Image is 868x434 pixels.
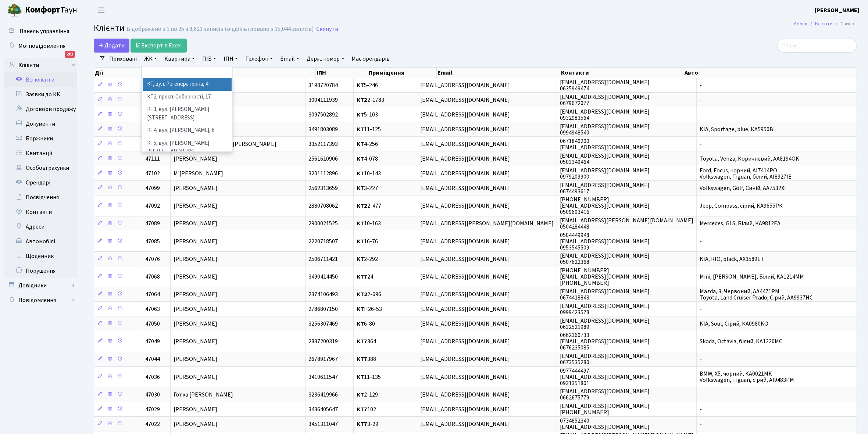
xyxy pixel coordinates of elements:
b: КТ [357,237,364,245]
span: [EMAIL_ADDRESS][DOMAIN_NAME] 0679672077 [560,93,650,107]
b: КТ7 [357,420,367,428]
span: 2561610906 [308,155,338,163]
span: [EMAIL_ADDRESS][DOMAIN_NAME] [420,405,510,413]
span: 3-227 [357,184,378,192]
a: Email [277,53,302,65]
span: [EMAIL_ADDRESS][DOMAIN_NAME] 0635949474 [560,78,650,93]
span: 3436405647 [308,405,338,413]
span: 2-129 [357,391,378,399]
nav: breadcrumb [783,16,868,32]
span: Готка [PERSON_NAME] [174,391,233,399]
span: [EMAIL_ADDRESS][DOMAIN_NAME] [420,420,510,428]
span: [PERSON_NAME] [174,273,217,281]
span: [EMAIL_ADDRESS][DOMAIN_NAME] [420,140,510,148]
span: 0662360733 [EMAIL_ADDRESS][DOMAIN_NAME] 0676235085 [560,331,650,352]
b: КТ7 [357,355,367,363]
span: [PERSON_NAME] [174,420,217,428]
span: 0671840200 [EMAIL_ADDRESS][DOMAIN_NAME] [560,137,650,151]
span: 47049 [145,337,160,345]
span: М'[PERSON_NAME] [174,169,223,177]
span: 2786807150 [308,305,338,313]
span: 2-1783 [357,96,384,104]
span: 47030 [145,391,160,399]
li: КТ3, вул. [PERSON_NAME][STREET_ADDRESS] [143,103,232,124]
span: 47063 [145,305,160,313]
span: 0977444497 [EMAIL_ADDRESS][DOMAIN_NAME] 0931351801 [560,367,650,387]
span: 3201112896 [308,169,338,177]
span: 47029 [145,405,160,413]
span: Skoda, Octavia, білий, KA1220MC [700,337,782,345]
a: Панель управління [4,24,77,39]
span: [EMAIL_ADDRESS][DOMAIN_NAME] [420,155,510,163]
span: [PERSON_NAME] [174,155,217,163]
b: КТ [357,169,364,177]
span: [PERSON_NAME] [174,237,217,245]
span: 3198720784 [308,81,338,89]
span: [EMAIL_ADDRESS][DOMAIN_NAME] 0932983564 [560,108,650,122]
th: ПІБ [173,68,316,78]
a: Документи [4,116,77,131]
span: [PERSON_NAME] [174,255,217,263]
span: Mazda, 3, Червоний, AA4471PM Toyota, Land Cruiser Prado, Сірий, AA9937HC [700,287,813,302]
span: 47050 [145,320,160,328]
span: П26-53 [357,305,382,313]
div: 202 [65,51,75,58]
b: КТ [357,255,364,263]
span: 47099 [145,184,160,192]
b: КТ [357,391,364,399]
span: 47089 [145,220,160,228]
span: [EMAIL_ADDRESS][DOMAIN_NAME] 0994948540 [560,122,650,137]
span: [EMAIL_ADDRESS][DOMAIN_NAME] [420,237,510,245]
th: Авто [684,68,857,78]
span: 388 [357,355,376,363]
span: 47064 [145,290,160,298]
span: - [700,391,702,399]
span: [PERSON_NAME] [174,337,217,345]
span: [PHONE_NUMBER] [EMAIL_ADDRESS][DOMAIN_NAME] [PHONE_NUMBER] [560,266,650,287]
a: Приховані [106,53,140,65]
a: Квартира [161,53,198,65]
a: Мої повідомлення202 [4,39,77,53]
a: Повідомлення [4,293,77,308]
span: 3004111939 [308,96,338,104]
span: [EMAIL_ADDRESS][DOMAIN_NAME] 0673535280 [560,352,650,366]
span: 2900021525 [308,220,338,228]
span: [EMAIL_ADDRESS][DOMAIN_NAME] [420,305,510,313]
span: 2220718507 [308,237,338,245]
span: - [700,305,702,313]
span: 102 [357,405,376,413]
a: Клієнти [4,58,77,72]
span: [PERSON_NAME] [174,305,217,313]
a: Клієнти [815,20,833,28]
span: 4-256 [357,140,378,148]
span: [EMAIL_ADDRESS][DOMAIN_NAME] 0507622368 [560,252,650,266]
th: Приміщення [368,68,436,78]
span: [EMAIL_ADDRESS][DOMAIN_NAME] [420,273,510,281]
span: 24 [357,273,373,281]
span: [EMAIL_ADDRESS][DOMAIN_NAME] [420,202,510,210]
span: [PHONE_NUMBER] [EMAIL_ADDRESS][DOMAIN_NAME] 0509693416 [560,196,650,216]
span: - [700,81,702,89]
th: Email [437,68,560,78]
span: Таун [25,4,77,17]
span: [EMAIL_ADDRESS][DOMAIN_NAME] 0999423578 [560,302,650,316]
span: 2374106493 [308,290,338,298]
span: Клієнти [94,22,125,35]
b: КТ7 [357,405,367,413]
span: [EMAIL_ADDRESS][DOMAIN_NAME] [420,290,510,298]
span: Jeep, Compass, сірий, КА9655РК [700,202,783,210]
span: 47085 [145,237,160,245]
span: 2880708062 [308,202,338,210]
span: [EMAIL_ADDRESS][DOMAIN_NAME] [PHONE_NUMBER] [560,402,650,416]
span: [EMAIL_ADDRESS][DOMAIN_NAME] 0662675779 [560,387,650,402]
b: КТ [357,184,364,192]
span: [PERSON_NAME] [174,184,217,192]
span: KIA, RIO, black, AX3589ET [700,255,764,263]
span: 16-76 [357,237,378,245]
span: [EMAIL_ADDRESS][DOMAIN_NAME] 0979209900 [560,166,650,181]
b: КТ [357,125,364,133]
span: - [700,355,702,363]
span: 47068 [145,273,160,281]
a: [PERSON_NAME] [815,6,859,15]
span: 3352117393 [308,140,338,148]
